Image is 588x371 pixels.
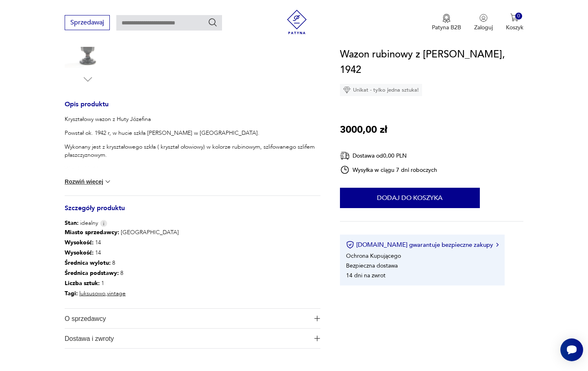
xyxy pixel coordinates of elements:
a: luksusowo [79,290,105,297]
button: Ikona plusaDostawa i zwroty [65,329,320,348]
p: Koszyk [506,24,523,32]
img: Info icon [100,220,107,227]
p: Wykonany jest z kryształowego szkła ( kryształ ołowiowy) w kolorze rubinowym, szlifowanego szlife... [65,143,320,159]
button: Dodaj do koszyka [340,188,480,208]
img: Ikonka użytkownika [479,14,488,22]
img: chevron down [104,178,112,186]
a: Sprzedawaj [65,20,110,26]
img: Ikona medalu [442,14,451,23]
li: 14 dni na zwrot [346,272,385,279]
button: Ikona plusaO sprzedawcy [65,309,320,328]
b: Liczba sztuk: [65,279,100,287]
span: Dostawa i zwroty [65,329,309,348]
button: [DOMAIN_NAME] gwarantuje bezpieczne zakupy [346,241,499,249]
img: Ikona certyfikatu [346,241,354,249]
img: Ikona diamentu [343,86,351,94]
li: Ochrona Kupującego [346,252,401,260]
li: Bezpieczna dostawa [346,262,398,270]
b: Średnica wylotu : [65,259,111,267]
div: Wysyłka w ciągu 7 dni roboczych [340,165,438,175]
p: 8 [65,258,179,268]
p: [GEOGRAPHIC_DATA] [65,227,179,237]
span: O sprzedawcy [65,309,309,328]
p: Patyna B2B [432,24,461,32]
h3: Szczegóły produktu [65,206,320,219]
img: Ikona plusa [314,316,320,321]
a: vintage [107,290,126,297]
button: Szukaj [208,18,218,27]
p: 1 [65,278,179,288]
b: Wysokość : [65,249,94,257]
span: idealny [65,219,98,227]
b: Wysokość : [65,239,94,246]
button: Sprzedawaj [65,15,110,30]
h3: Opis produktu [65,102,320,115]
img: Patyna - sklep z meblami i dekoracjami vintage [285,10,309,34]
a: Ikona medaluPatyna B2B [432,14,461,32]
p: Zaloguj [474,24,493,32]
b: Tagi: [65,290,78,297]
img: Ikona plusa [314,336,320,341]
div: Dostawa od 0,00 PLN [340,151,438,161]
b: Miasto sprzedawcy : [65,228,119,236]
p: 8 [65,268,179,278]
b: Średnica podstawy : [65,269,119,277]
h1: Wazon rubinowy z [PERSON_NAME], 1942 [340,47,523,78]
img: Ikona koszyka [510,14,518,22]
iframe: Smartsupp widget button [560,338,583,361]
p: 14 [65,248,179,258]
p: , [65,288,179,299]
button: Zaloguj [474,14,493,32]
p: 3000,00 zł [340,122,387,138]
p: Wysokość: 14 cm [65,165,320,173]
p: Kryształowy wazon z Huty Józefina [65,115,320,123]
p: 14 [65,237,179,248]
div: Unikat - tylko jedna sztuka! [340,84,422,96]
p: Powstał ok. 1942 r, w hucie szkła [PERSON_NAME] w [GEOGRAPHIC_DATA]. [65,129,320,137]
button: Rozwiń więcej [65,178,112,186]
div: 0 [515,13,522,20]
img: Ikona dostawy [340,151,350,161]
button: Patyna B2B [432,14,461,32]
button: 0Koszyk [506,14,523,32]
b: Stan: [65,219,78,227]
img: Ikona strzałki w prawo [496,243,499,247]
